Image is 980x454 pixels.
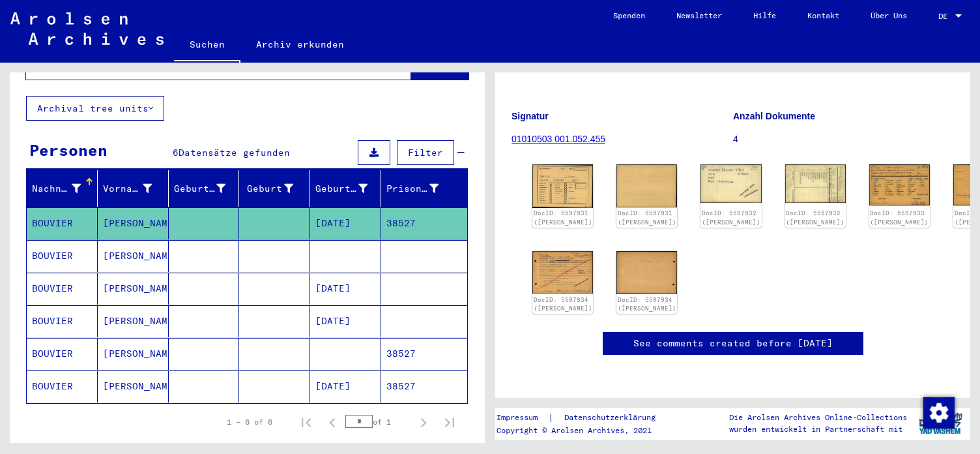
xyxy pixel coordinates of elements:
a: DocID: 5597933 ([PERSON_NAME]) [870,209,929,226]
mat-cell: [PERSON_NAME] [98,371,169,402]
a: 01010503 001.052.455 [512,134,605,144]
a: Suchen [174,29,240,63]
mat-header-cell: Geburt‏ [239,170,310,207]
div: Prisoner # [386,182,439,196]
img: 001.jpg [869,164,930,205]
div: Geburt‏ [244,182,293,196]
div: Geburtsname [174,182,226,196]
img: 001.jpg [532,164,593,207]
mat-cell: BOUVIER [27,240,98,272]
div: Zustimmung ändern [923,397,954,428]
p: Copyright © Arolsen Archives, 2021 [497,425,671,436]
mat-cell: [PERSON_NAME] [98,273,169,305]
button: Previous page [319,409,345,435]
div: of 1 [345,416,411,428]
button: Next page [411,409,437,435]
a: Archiv erkunden [240,29,360,60]
a: DocID: 5597932 ([PERSON_NAME]) [702,209,760,226]
mat-cell: BOUVIER [27,371,98,402]
span: 6 [173,147,179,159]
img: 001.jpg [700,164,761,203]
b: Anzahl Dokumente [733,111,815,121]
div: Geburtsdatum [315,178,384,199]
mat-cell: [PERSON_NAME] [98,305,169,337]
div: Prisoner # [386,178,455,199]
img: 002.jpg [616,164,677,207]
p: 4 [733,132,954,146]
button: Filter [397,140,454,165]
mat-cell: [DATE] [310,207,381,239]
span: Datensätze gefunden [179,147,290,159]
mat-cell: BOUVIER [27,273,98,305]
mat-cell: [PERSON_NAME] [98,338,169,370]
mat-cell: [PERSON_NAME] [98,240,169,272]
mat-cell: BOUVIER [27,207,98,239]
a: Impressum [497,411,548,425]
mat-header-cell: Geburtsname [169,170,240,207]
img: Zustimmung ändern [923,397,955,429]
div: Geburtsdatum [315,182,367,196]
div: 1 – 6 of 6 [227,416,272,428]
img: 002.jpg [785,164,846,203]
button: First page [293,409,319,435]
a: DocID: 5597931 ([PERSON_NAME]) [534,209,592,226]
div: | [497,411,671,425]
img: 001.jpg [532,251,593,294]
mat-header-cell: Nachname [27,170,98,207]
div: Geburtsname [174,178,242,199]
mat-cell: 38527 [381,207,467,239]
a: See comments created before [DATE] [633,337,833,350]
a: DocID: 5597934 ([PERSON_NAME]) [618,296,676,312]
mat-header-cell: Geburtsdatum [310,170,381,207]
mat-cell: [PERSON_NAME] [98,207,169,239]
p: Die Arolsen Archives Online-Collections [729,412,907,423]
a: Datenschutzerklärung [554,411,671,425]
div: Vorname [103,178,168,199]
b: Signatur [512,111,549,121]
div: Personen [29,138,108,162]
a: DocID: 5597931 ([PERSON_NAME]) [618,209,676,226]
img: yv_logo.png [916,407,965,440]
div: Vorname [103,182,152,196]
mat-cell: [DATE] [310,273,381,305]
mat-header-cell: Vorname [98,170,169,207]
a: DocID: 5597934 ([PERSON_NAME]) [534,296,592,312]
div: Nachname [32,178,97,199]
button: Archival tree units [26,96,164,121]
img: Arolsen_neg.svg [10,12,164,45]
mat-cell: [DATE] [310,371,381,402]
div: Nachname [32,182,81,196]
a: DocID: 5597932 ([PERSON_NAME]) [786,209,844,226]
span: DE [938,12,953,21]
mat-cell: BOUVIER [27,338,98,370]
span: Filter [408,147,443,159]
button: Last page [437,409,463,435]
mat-header-cell: Prisoner # [381,170,467,207]
mat-cell: [DATE] [310,305,381,337]
mat-cell: BOUVIER [27,305,98,337]
img: 002.jpg [616,251,677,294]
div: Geburt‏ [244,178,310,199]
p: wurden entwickelt in Partnerschaft mit [729,423,907,435]
mat-cell: 38527 [381,338,467,370]
mat-cell: 38527 [381,371,467,402]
